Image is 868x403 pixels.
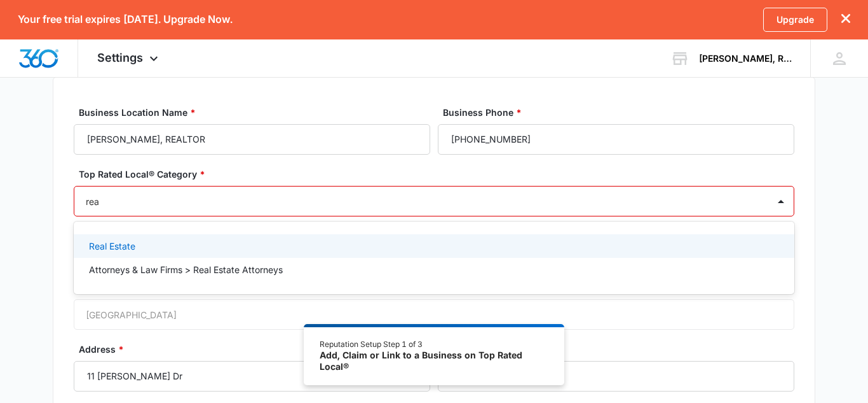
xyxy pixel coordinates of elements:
label: Business Phone [443,106,799,119]
button: dismiss this dialog [841,13,850,25]
div: Reputation Setup Step 1 of 3 [320,339,549,350]
label: Top Rated Local® Category [79,167,799,181]
div: Settings [78,39,180,77]
a: Upgrade [763,8,827,32]
label: Business Location Name [79,106,435,119]
label: Address 2 (Suite #, etc.) [443,343,799,356]
span: Settings [97,51,143,64]
p: Attorneys & Law Firms > Real Estate Attorneys [89,263,283,276]
div: Add, Claim or Link to a Business on Top Rated Local® [320,350,549,372]
label: Address [79,343,435,356]
p: Your free trial expires [DATE]. Upgrade Now. [18,13,233,25]
p: Real Estate [89,239,135,253]
div: account name [699,53,792,64]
